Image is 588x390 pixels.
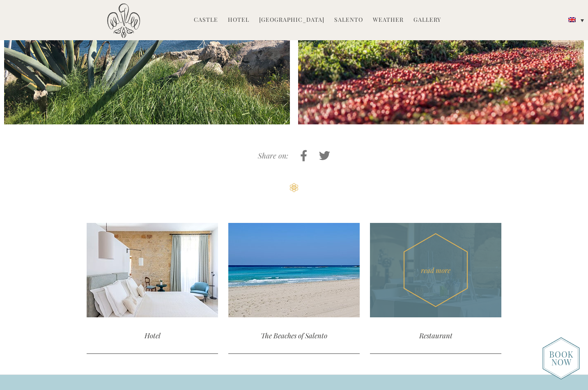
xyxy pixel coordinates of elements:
[370,317,501,354] div: Restaurant
[259,16,324,25] a: [GEOGRAPHIC_DATA]
[568,17,576,22] img: English
[228,16,249,25] a: Hotel
[370,223,501,317] div: read more
[107,3,140,38] img: Castello di Ugento
[228,317,360,354] div: The Beaches of Salento
[413,16,441,25] a: Gallery
[334,16,363,25] a: Salento
[194,16,218,25] a: Castle
[228,223,360,354] a: The Beaches of Salento
[542,337,580,380] img: new-booknow.png
[87,223,218,354] a: Hotel
[370,223,501,354] a: read more Restaurant
[87,317,218,354] div: Hotel
[258,152,288,160] h4: Share on:
[373,16,404,25] a: Weather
